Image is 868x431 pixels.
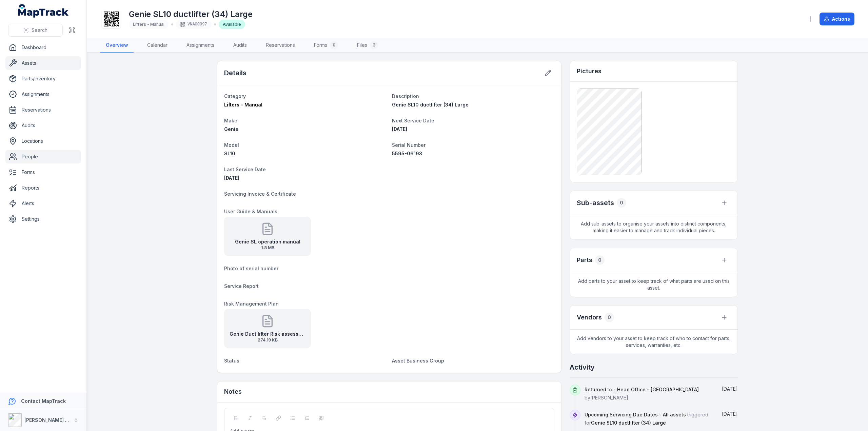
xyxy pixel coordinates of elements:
[820,13,854,25] button: Actions
[224,209,277,214] span: User Guide & Manuals
[595,255,605,265] div: 0
[5,87,81,101] a: Assignments
[224,102,262,107] span: Lifters - Manual
[228,38,252,53] a: Audits
[392,93,419,99] span: Description
[8,24,63,37] button: Search
[722,411,738,417] time: 10/09/2025, 11:00:00 pm
[570,272,737,297] span: Add parts to your asset to keep track of what parts are used on this asset.
[577,313,602,322] h3: Vendors
[219,20,245,29] div: Available
[613,386,699,393] a: - Head Office - [GEOGRAPHIC_DATA]
[309,38,343,53] a: Forms0
[585,387,699,400] span: to by [PERSON_NAME]
[224,175,239,181] span: [DATE]
[260,38,300,53] a: Reservations
[5,212,81,226] a: Settings
[5,150,81,163] a: People
[224,68,246,78] h2: Details
[224,283,259,289] span: Service Report
[5,119,81,132] a: Audits
[224,301,279,307] span: Risk Management Plan
[392,126,407,132] time: 11/10/2025, 12:00:00 am
[5,134,81,148] a: Locations
[577,255,592,265] h3: Parts
[570,215,737,239] span: Add sub-assets to organise your assets into distinct components, making it easier to manage and t...
[5,165,81,179] a: Forms
[570,330,737,354] span: Add vendors to your asset to keep track of who to contact for parts, services, warranties, etc.
[224,142,239,148] span: Model
[224,166,266,172] span: Last Service Date
[100,38,134,53] a: Overview
[224,266,278,271] span: Photo of serial number
[392,142,426,148] span: Serial Number
[577,66,601,76] h3: Pictures
[591,420,666,426] span: Genie SL10 ductlifter (34) Large
[129,9,253,20] h1: Genie SL10 ductlifter (34) Large
[5,41,81,54] a: Dashboard
[605,313,614,322] div: 0
[330,41,338,49] div: 0
[585,412,708,426] span: triggered for
[722,386,738,392] time: 02/10/2025, 10:27:47 am
[224,358,239,364] span: Status
[142,38,173,53] a: Calendar
[235,245,300,251] span: 1.8 MB
[224,387,242,396] h3: Notes
[722,411,738,417] span: [DATE]
[617,198,626,208] div: 0
[224,126,238,132] span: Genie
[18,4,69,18] a: MapTrack
[133,22,164,27] span: Lifters - Manual
[230,331,305,337] strong: Genie Duct lifter Risk assessment
[21,398,66,404] strong: Contact MapTrack
[5,181,81,195] a: Reports
[370,41,378,49] div: 3
[5,197,81,210] a: Alerts
[224,151,235,156] span: SL10
[585,386,606,393] a: Returned
[570,363,595,372] h2: Activity
[585,411,686,418] a: Upcoming Servicing Due Dates - All assets
[392,126,407,132] span: [DATE]
[224,118,237,123] span: Make
[235,238,300,245] strong: Genie SL operation manual
[230,337,305,343] span: 274.19 KB
[5,72,81,85] a: Parts/Inventory
[392,358,444,364] span: Asset Business Group
[176,20,211,29] div: VNA00097
[392,118,434,123] span: Next Service Date
[32,27,47,34] span: Search
[24,417,72,423] strong: [PERSON_NAME] Air
[392,102,469,107] span: Genie SL10 ductlifter (34) Large
[181,38,220,53] a: Assignments
[392,151,422,156] span: 5595-06193
[577,198,614,208] h2: Sub-assets
[224,93,246,99] span: Category
[224,175,239,181] time: 11/10/2024, 12:00:00 am
[5,103,81,117] a: Reservations
[224,191,296,197] span: Servicing Invoice & Certificate
[722,386,738,392] span: [DATE]
[5,56,81,70] a: Assets
[352,38,383,53] a: Files3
